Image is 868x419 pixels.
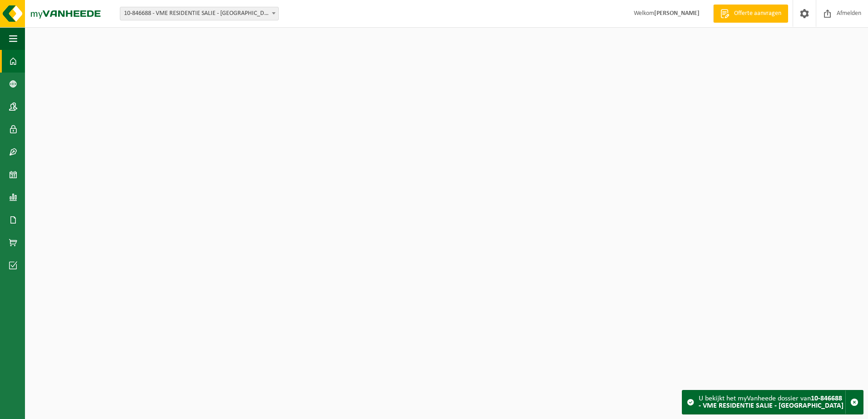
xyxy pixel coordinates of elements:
[5,399,152,419] iframe: chat widget
[713,5,788,23] a: Offerte aanvragen
[654,10,700,17] strong: [PERSON_NAME]
[120,7,279,20] span: 10-846688 - VME RESIDENTIE SALIE - KUURNE
[732,9,784,18] span: Offerte aanvragen
[699,390,845,414] div: U bekijkt het myVanheede dossier van
[699,395,843,409] strong: 10-846688 - VME RESIDENTIE SALIE - [GEOGRAPHIC_DATA]
[120,7,278,20] span: 10-846688 - VME RESIDENTIE SALIE - KUURNE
